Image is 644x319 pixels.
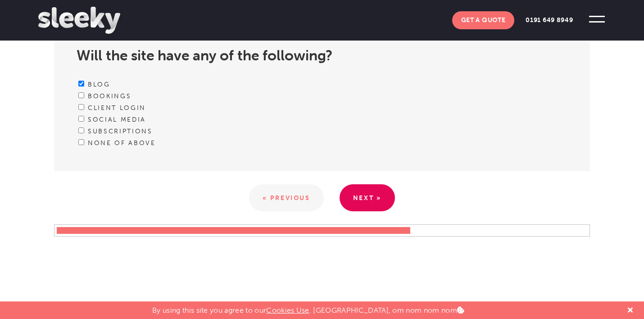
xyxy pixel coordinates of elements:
img: Sleeky Web Design Newcastle [38,7,120,34]
label: Blog [88,81,110,88]
a: Get A Quote [452,11,515,29]
a: Cookies Use [266,306,309,314]
label: Client Login [88,104,146,112]
label: Social media [88,116,146,123]
h2: Will the site have any of the following? [77,44,567,78]
a: 0191 649 8949 [517,11,582,29]
a: Next » [340,184,395,211]
p: By using this site you agree to our . [GEOGRAPHIC_DATA], om nom nom nom [152,301,464,314]
a: « Previous [249,184,324,211]
label: Subscriptions [88,128,153,135]
label: None of above [88,139,156,147]
label: Bookings [88,92,131,100]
